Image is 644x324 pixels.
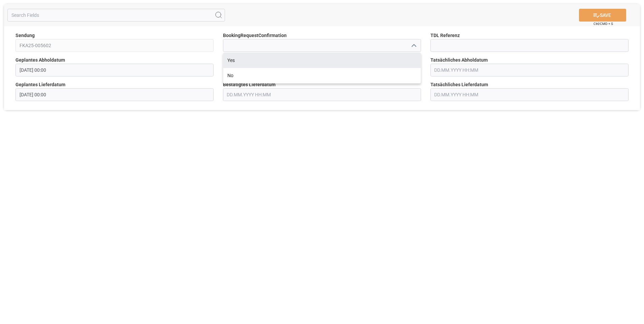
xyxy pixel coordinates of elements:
[430,32,460,39] span: TDL Referenz
[593,21,613,26] span: Ctrl/CMD + S
[430,57,488,64] span: Tatsächliches Abholdatum
[430,64,629,76] input: DD.MM.YYYY HH:MM
[15,88,214,101] input: DD.MM.YYYY HH:MM
[223,81,276,88] span: Bestätigtes Lieferdatum
[15,64,214,76] input: DD.MM.YYYY HH:MM
[430,81,488,88] span: Tatsächliches Lieferdatum
[408,40,418,51] button: close menu
[15,81,65,88] span: Geplantes Lieferdatum
[7,9,225,22] input: Search Fields
[223,32,287,39] span: BookingRequestConfirmation
[15,57,65,64] span: Geplantes Abholdatum
[430,88,629,101] input: DD.MM.YYYY HH:MM
[223,88,421,101] input: DD.MM.YYYY HH:MM
[15,32,35,39] span: Sendung
[579,9,626,22] button: SAVE
[223,68,421,83] div: No
[223,53,421,68] div: Yes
